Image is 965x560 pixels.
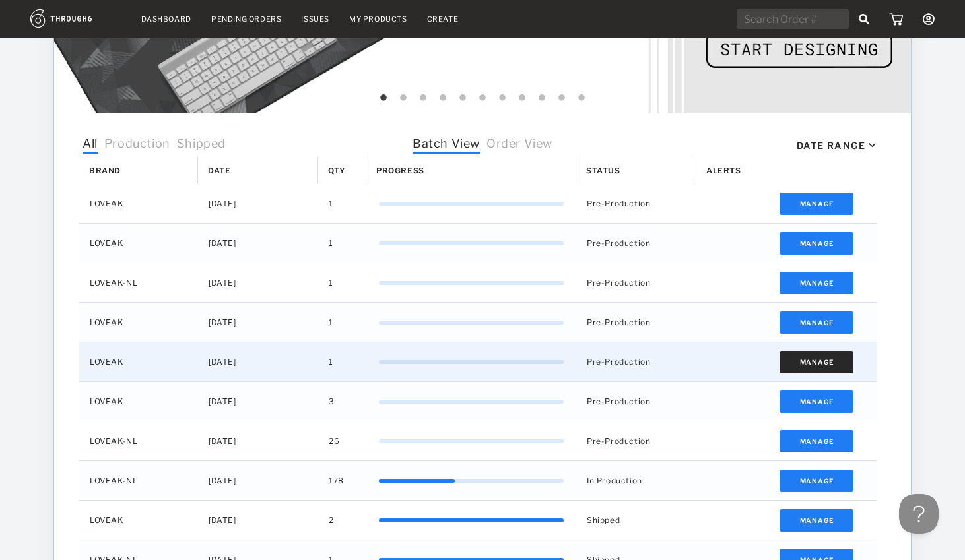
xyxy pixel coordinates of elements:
div: Press SPACE to select this row. [79,501,877,540]
button: Manage [780,193,854,215]
button: Manage [780,470,854,492]
div: LOVEAK [79,184,198,223]
button: 7 [496,92,509,105]
button: 1 [377,92,390,105]
div: Pre-Production [576,421,696,460]
a: Pending Orders [211,15,281,24]
div: Press SPACE to select this row. [79,421,877,461]
div: Press SPACE to select this row. [79,382,877,421]
button: 6 [476,92,489,105]
button: 4 [436,92,449,105]
div: LOVEAK-NL [79,421,198,460]
div: [DATE] [198,501,318,540]
div: LOVEAK [79,382,198,421]
div: Press SPACE to select this row. [79,342,877,382]
div: Pre-Production [576,224,696,263]
a: My Products [349,15,407,24]
button: Manage [780,390,854,413]
div: Pre-Production [576,184,696,223]
button: 2 [397,92,410,105]
div: Press SPACE to select this row. [79,184,877,224]
span: Batch View [413,137,480,154]
span: Progress [376,166,424,175]
img: icon_cart.dab5cea1.svg [889,13,903,26]
div: [DATE] [198,461,318,500]
span: All [83,137,98,154]
div: Pre-Production [576,263,696,302]
button: Manage [780,430,854,452]
div: LOVEAK [79,342,198,381]
div: LOVEAK [79,303,198,342]
span: Alerts [706,166,741,175]
span: 1 [329,195,333,212]
div: [DATE] [198,303,318,342]
button: 8 [516,92,529,105]
div: [DATE] [198,184,318,223]
div: Shipped [576,501,696,540]
input: Search Order # [737,9,849,29]
button: Manage [780,232,854,255]
div: [DATE] [198,224,318,263]
button: 10 [555,92,568,105]
span: Brand [89,166,121,175]
button: Manage [780,311,854,334]
div: [DATE] [198,263,318,302]
span: Date [208,166,230,175]
span: 26 [329,433,339,450]
span: Qty [328,166,346,175]
span: Order View [486,137,552,154]
a: Issues [301,15,329,24]
a: Dashboard [141,15,191,24]
span: 1 [329,274,333,292]
div: LOVEAK-NL [79,461,198,500]
span: 3 [329,393,335,410]
span: Status [586,166,620,175]
div: Pre-Production [576,382,696,421]
div: Press SPACE to select this row. [79,461,877,501]
button: 5 [456,92,469,105]
div: LOVEAK-NL [79,263,198,302]
a: Create [427,15,459,24]
img: icon_caret_down_black.69fb8af9.svg [869,143,876,148]
button: Manage [780,509,854,532]
div: Pre-Production [576,303,696,342]
div: Pre-Production [576,342,696,381]
span: 178 [329,472,344,489]
span: 1 [329,354,333,371]
button: 9 [535,92,549,105]
div: Press SPACE to select this row. [79,224,877,263]
span: Shipped [177,137,226,154]
div: [DATE] [198,421,318,460]
div: LOVEAK [79,501,198,540]
span: 1 [329,235,333,252]
button: Manage [780,351,854,373]
div: Date Range [797,140,865,151]
div: LOVEAK [79,224,198,263]
div: [DATE] [198,342,318,381]
span: Production [104,137,170,154]
div: Press SPACE to select this row. [79,303,877,342]
button: Manage [780,272,854,294]
div: [DATE] [198,382,318,421]
span: 2 [329,512,334,529]
button: 3 [416,92,430,105]
div: Press SPACE to select this row. [79,263,877,303]
span: 1 [329,314,333,331]
iframe: Toggle Customer Support [899,494,939,534]
button: 11 [575,92,588,105]
img: logo.1c10ca64.svg [30,9,121,28]
div: In Production [576,461,696,500]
